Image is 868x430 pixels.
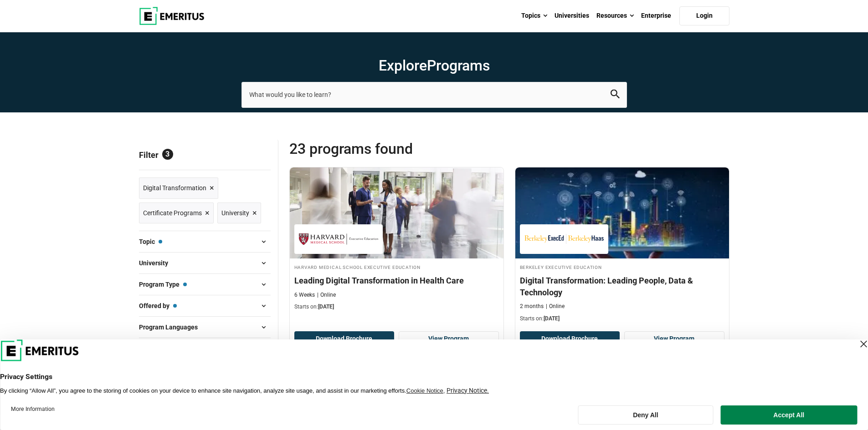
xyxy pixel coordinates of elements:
[139,299,271,313] button: Offered by
[241,56,627,75] h1: Explore
[162,149,173,160] span: 3
[139,235,271,248] button: Topic
[399,331,499,347] a: View Program
[294,263,499,271] h4: Harvard Medical School Executive Education
[139,301,177,311] span: Offered by
[290,167,503,316] a: Healthcare Course by Harvard Medical School Executive Education - August 28, 2025 Harvard Medical...
[139,258,175,268] span: University
[520,263,724,271] h4: Berkeley Executive Education
[143,183,206,193] span: Digital Transformation
[289,140,509,158] span: 23 Programs found
[139,177,218,199] a: Digital Transformation ×
[515,167,729,258] img: Digital Transformation: Leading People, Data & Technology | Online Digital Transformation Course
[520,331,620,347] button: Download Brochure
[139,278,271,291] button: Program Type
[210,182,214,195] span: ×
[241,82,627,107] input: search-page
[427,57,490,74] span: Programs
[294,303,499,311] p: Starts on:
[524,229,604,249] img: Berkeley Executive Education
[546,303,565,310] p: Online
[252,207,257,220] span: ×
[217,202,261,224] a: University ×
[611,90,620,100] button: search
[221,208,249,218] span: University
[139,256,271,270] button: University
[139,320,271,334] button: Program Languages
[139,322,205,332] span: Program Languages
[318,304,334,310] span: [DATE]
[299,229,378,249] img: Harvard Medical School Executive Education
[520,303,544,310] p: 2 months
[515,167,729,327] a: Digital Transformation Course by Berkeley Executive Education - August 28, 2025 Berkeley Executiv...
[520,275,724,298] h4: Digital Transformation: Leading People, Data & Technology
[143,208,202,218] span: Certificate Programs
[294,291,315,299] p: 6 Weeks
[139,140,271,170] p: Filter
[242,150,271,162] a: Reset all
[624,331,724,347] a: View Program
[139,202,214,224] a: Certificate Programs ×
[520,315,724,323] p: Starts on:
[139,279,187,289] span: Program Type
[139,237,162,247] span: Topic
[290,167,503,258] img: Leading Digital Transformation in Health Care | Online Healthcare Course
[205,207,210,220] span: ×
[611,92,620,101] a: search
[317,291,336,299] p: Online
[294,275,499,286] h4: Leading Digital Transformation in Health Care
[679,6,729,25] a: Login
[544,315,560,322] span: [DATE]
[294,331,395,347] button: Download Brochure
